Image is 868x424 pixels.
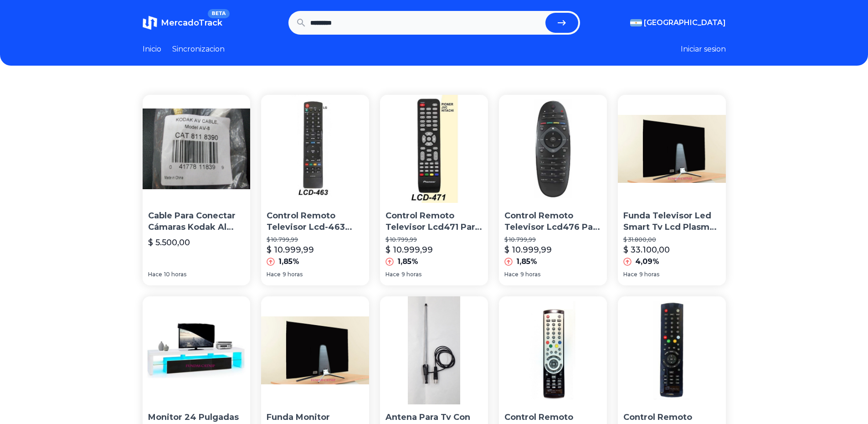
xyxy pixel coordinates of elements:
[161,18,222,28] span: MercadoTrack
[267,236,364,243] p: $ 10.799,99
[148,236,190,249] p: $ 5.500,00
[164,271,186,278] span: 10 horas
[380,95,488,285] a: Control Remoto Televisor Lcd471 Para Pioneer Jvc HitachiControl Remoto Televisor Lcd471 Para Pion...
[261,296,369,404] img: Funda Monitor Televisor Gamer Led Smart Tv Lcd Plasma 40'
[143,16,157,30] img: MercadoTrack
[504,243,552,256] p: $ 10.999,99
[148,271,162,278] span: Hace
[385,210,483,233] p: Control Remoto Televisor Lcd471 Para Pioneer Jvc Hitachi
[499,95,607,203] img: Control Remoto Televisor Lcd476 Para Philips
[618,95,726,285] a: Funda Televisor Led Smart Tv Lcd Plasma 32 Monitor A MedidaFunda Televisor Led Smart Tv Lcd Plasm...
[499,95,607,285] a: Control Remoto Televisor Lcd476 Para PhilipsControl Remoto Televisor Lcd476 Para Philips$ 10.799,...
[623,236,720,243] p: $ 31.800,00
[261,95,369,285] a: Control Remoto Televisor Lcd-463 Para LGControl Remoto Televisor Lcd-463 Para LG$ 10.799,99$ 10.9...
[499,296,607,404] img: Control Remoto Televisor Led Smart Bgh Feelnology Er-31951b
[385,243,433,256] p: $ 10.999,99
[385,271,400,278] span: Hace
[397,256,418,267] p: 1,85%
[143,296,251,404] img: Monitor 24 Pulgadas Funda Smart Tv Televisor Led Lcd Plasma
[267,271,281,278] span: Hace
[261,95,369,203] img: Control Remoto Televisor Lcd-463 Para LG
[630,17,726,28] button: [GEOGRAPHIC_DATA]
[504,210,601,233] p: Control Remoto Televisor Lcd476 Para Philips
[282,271,303,278] span: 9 horas
[267,210,364,233] p: Control Remoto Televisor Lcd-463 Para LG
[635,256,659,267] p: 4,09%
[623,271,637,278] span: Hace
[401,271,421,278] span: 9 horas
[630,19,642,26] img: Argentina
[143,95,251,203] img: Cable Para Conectar Cámaras Kodak Al Televisor Audio-video
[516,256,537,267] p: 1,85%
[504,236,601,243] p: $ 10.799,99
[278,256,299,267] p: 1,85%
[148,210,245,233] p: Cable Para Conectar Cámaras Kodak Al Televisor Audio-video
[267,243,314,256] p: $ 10.999,99
[618,95,726,203] img: Funda Televisor Led Smart Tv Lcd Plasma 32 Monitor A Medida
[208,9,229,18] span: BETA
[380,296,488,404] img: Antena Para Tv Con Soporte Para Televisor
[385,236,483,243] p: $ 10.799,99
[681,44,726,55] button: Iniciar sesion
[172,44,225,55] a: Sincronizacion
[143,95,251,285] a: Cable Para Conectar Cámaras Kodak Al Televisor Audio-videoCable Para Conectar Cámaras Kodak Al Te...
[639,271,659,278] span: 9 horas
[504,271,519,278] span: Hace
[644,17,726,28] span: [GEOGRAPHIC_DATA]
[623,210,720,233] p: Funda Televisor Led Smart Tv Lcd Plasma 32 Monitor A Medida
[380,95,488,203] img: Control Remoto Televisor Lcd471 Para Pioneer Jvc Hitachi
[623,243,670,256] p: $ 33.100,00
[520,271,540,278] span: 9 horas
[143,16,222,30] a: MercadoTrackBETA
[618,296,726,404] img: Control Remoto Televisor Led Smart Bgh Feelnology Er-31952b
[143,44,161,55] a: Inicio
